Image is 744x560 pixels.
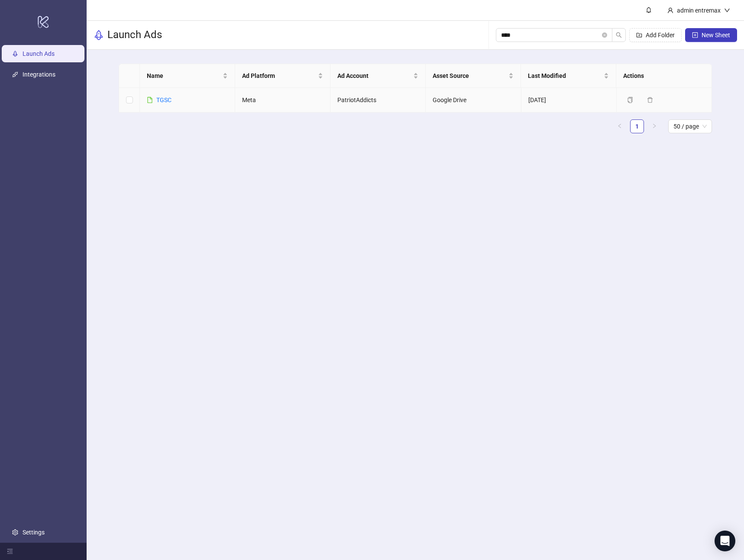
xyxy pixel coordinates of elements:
[631,120,644,133] a: 1
[242,71,316,80] span: Ad Platform
[433,71,507,80] span: Asset Source
[528,71,602,80] span: Last Modified
[107,28,162,42] h3: Launch Ads
[646,32,675,39] span: Add Folder
[647,119,661,133] li: Next Page
[426,64,521,88] th: Asset Source
[156,97,171,103] a: TGSC
[521,64,616,88] th: Last Modified
[667,7,673,13] span: user
[652,123,657,129] span: right
[147,71,221,80] span: Name
[147,97,153,103] span: file
[673,6,724,15] div: admin entremax
[636,32,642,38] span: folder-add
[602,32,607,38] button: close-circle
[668,119,712,133] div: Page Size
[646,7,652,13] span: bell
[647,119,661,133] button: right
[613,119,627,133] button: left
[330,64,426,88] th: Ad Account
[521,88,617,113] td: [DATE]
[613,119,627,133] li: Previous Page
[724,7,730,13] span: down
[616,32,622,38] span: search
[426,88,521,113] td: Google Drive
[647,97,653,103] span: delete
[23,71,55,78] a: Integrations
[23,50,55,57] a: Launch Ads
[702,32,730,39] span: New Sheet
[330,88,426,113] td: PatriotAddicts
[140,64,235,88] th: Name
[685,28,737,42] button: New Sheet
[616,64,712,88] th: Actions
[627,97,633,103] span: copy
[337,71,411,80] span: Ad Account
[692,32,698,38] span: plus-square
[235,64,330,88] th: Ad Platform
[630,119,644,133] li: 1
[715,531,735,551] div: Open Intercom Messenger
[629,28,682,42] button: Add Folder
[23,529,45,536] a: Settings
[94,30,104,40] span: rocket
[673,120,707,133] span: 50 / page
[235,88,330,113] td: Meta
[617,123,622,129] span: left
[7,548,13,554] span: menu-fold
